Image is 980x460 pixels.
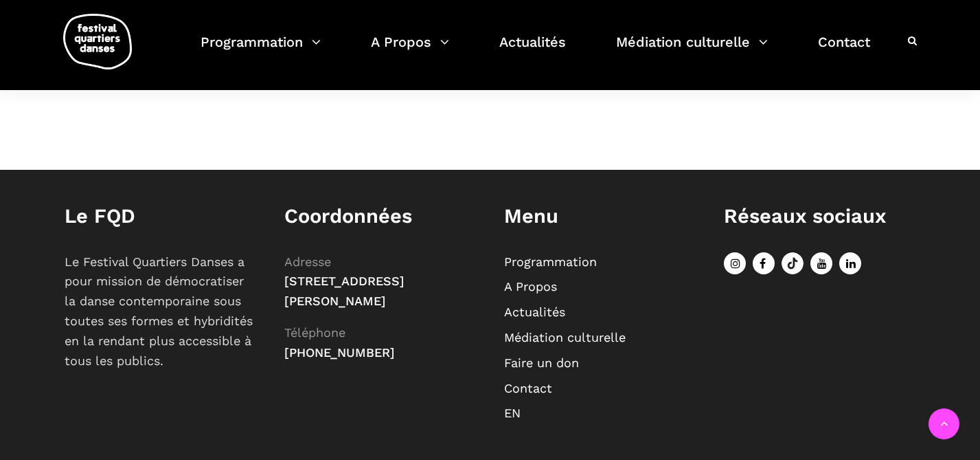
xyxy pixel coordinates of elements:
a: Contact [818,30,870,71]
a: Contact [504,381,552,395]
a: Médiation culturelle [504,330,626,344]
span: Adresse [284,254,331,269]
a: Faire un don [504,355,579,370]
h1: Menu [504,204,696,228]
h1: Réseaux sociaux [724,204,916,228]
span: Téléphone [284,325,345,340]
a: Programmation [201,30,321,71]
a: Actualités [499,30,566,71]
a: EN [504,406,521,420]
a: Actualités [504,305,565,319]
span: [STREET_ADDRESS][PERSON_NAME] [284,274,404,308]
p: Le Festival Quartiers Danses a pour mission de démocratiser la danse contemporaine sous toutes se... [65,252,257,371]
h1: Le FQD [65,204,257,228]
a: A Propos [504,279,557,294]
a: Programmation [504,254,597,269]
img: logo-fqd-med [63,14,132,69]
a: Médiation culturelle [616,30,768,71]
h1: Coordonnées [284,204,477,228]
a: A Propos [371,30,449,71]
span: [PHONE_NUMBER] [284,345,395,360]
